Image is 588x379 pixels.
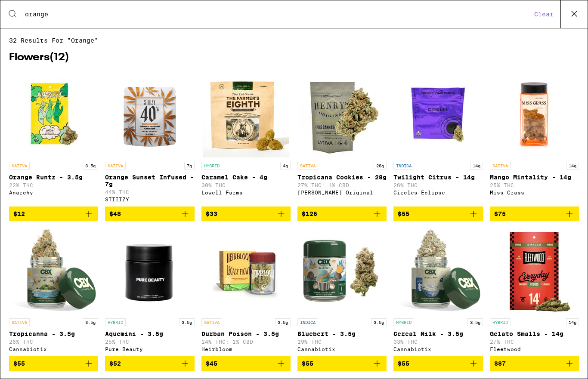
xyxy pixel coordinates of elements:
button: Add to bag [490,206,579,221]
button: Add to bag [105,206,194,221]
p: 3.5g [467,318,483,326]
p: 25% THC [490,182,579,188]
button: Add to bag [297,356,387,371]
p: 3.5g [371,318,387,326]
p: 44% THC [105,189,194,195]
p: Gelato Smalls - 14g [490,330,579,337]
p: 27% THC: 1% CBD [297,182,387,188]
img: STIIIZY - Orange Sunset Infused - 7g [107,71,193,157]
button: Add to bag [393,206,483,221]
button: Add to bag [9,356,98,371]
p: 7g [184,162,195,169]
button: Add to bag [201,356,291,371]
div: Cannabiotix [297,346,387,352]
div: Circles Eclipse [393,190,483,195]
span: $126 [302,210,317,217]
a: Open page for Durban Poison - 3.5g from Heirbloom [201,228,291,356]
p: SATIVA [297,162,318,169]
p: HYBRID [490,318,511,326]
button: Add to bag [9,206,98,221]
p: 24% THC: 1% CBD [201,339,291,345]
span: $45 [206,360,217,367]
p: SATIVA [490,162,511,169]
p: SATIVA [9,318,30,326]
button: Add to bag [393,356,483,371]
span: $48 [109,210,121,217]
p: Mango Mintality - 14g [490,174,579,181]
p: INDICA [393,162,414,169]
p: 22% THC [9,182,98,188]
p: 3.5g [275,318,291,326]
img: Cannabiotix - Cereal Milk - 3.5g [395,228,481,314]
p: INDICA [297,318,318,326]
p: Orange Sunset Infused - 7g [105,174,194,188]
div: Pure Beauty [105,346,194,352]
p: 28g [374,162,387,169]
p: Aquemini - 3.5g [105,330,194,337]
p: 27% THC [490,339,579,345]
p: 3.5g [83,162,98,169]
span: $87 [494,360,506,367]
p: 14g [470,162,483,169]
p: SATIVA [201,318,222,326]
a: Open page for Caramel Cake - 4g from Lowell Farms [201,71,291,206]
span: $55 [398,360,409,367]
p: SATIVA [9,162,30,169]
h2: Flowers ( 12 ) [9,52,579,63]
p: 26% THC [393,182,483,188]
input: Search the Eaze menu [25,10,532,18]
img: Fleetwood - Gelato Smalls - 14g [491,228,577,314]
button: Add to bag [201,206,291,221]
span: $55 [398,210,409,217]
img: Heirbloom - Durban Poison - 3.5g [203,228,289,314]
a: Open page for Tropicanna - 3.5g from Cannabiotix [9,228,98,356]
span: $33 [206,210,217,217]
p: Cereal Milk - 3.5g [393,330,483,337]
div: Cannabiotix [393,346,483,352]
span: 32 results for "orange" [9,37,579,44]
img: Pure Beauty - Aquemini - 3.5g [107,228,193,314]
span: $55 [13,360,25,367]
p: 14g [566,318,579,326]
img: Henry's Original - Tropicana Cookies - 28g [299,71,385,157]
p: 26% THC [9,339,98,345]
p: HYBRID [105,318,126,326]
p: 25% THC [105,339,194,345]
div: Lowell Farms [201,190,291,195]
img: Anarchy - Orange Runtz - 3.5g [11,71,97,157]
div: Heirbloom [201,346,291,352]
p: 3.5g [179,318,195,326]
a: Open page for Orange Runtz - 3.5g from Anarchy [9,71,98,206]
img: Lowell Farms - Caramel Cake - 4g [203,71,289,157]
span: $52 [109,360,121,367]
p: SATIVA [105,162,126,169]
a: Open page for Mango Mintality - 14g from Miss Grass [490,71,579,206]
a: Open page for Aquemini - 3.5g from Pure Beauty [105,228,194,356]
a: Open page for Orange Sunset Infused - 7g from STIIIZY [105,71,194,206]
p: HYBRID [201,162,222,169]
p: 4g [280,162,291,169]
a: Open page for Bluebert - 3.5g from Cannabiotix [297,228,387,356]
div: Cannabiotix [9,346,98,352]
p: Orange Runtz - 3.5g [9,174,98,181]
div: Miss Grass [490,190,579,195]
button: Add to bag [105,356,194,371]
button: Clear [532,10,556,18]
div: STIIIZY [105,197,194,202]
p: Twilight Citrus - 14g [393,174,483,181]
p: Bluebert - 3.5g [297,330,387,337]
a: Open page for Tropicana Cookies - 28g from Henry's Original [297,71,387,206]
img: Cannabiotix - Tropicanna - 3.5g [11,228,97,314]
img: Circles Eclipse - Twilight Citrus - 14g [395,71,481,157]
button: Add to bag [297,206,387,221]
p: 30% THC [201,182,291,188]
p: Tropicana Cookies - 28g [297,174,387,181]
a: Open page for Cereal Milk - 3.5g from Cannabiotix [393,228,483,356]
p: Caramel Cake - 4g [201,174,291,181]
div: [PERSON_NAME] Original [297,190,387,195]
a: Open page for Twilight Citrus - 14g from Circles Eclipse [393,71,483,206]
p: 33% THC [393,339,483,345]
p: Tropicanna - 3.5g [9,330,98,337]
p: Durban Poison - 3.5g [201,330,291,337]
img: Miss Grass - Mango Mintality - 14g [491,71,577,157]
